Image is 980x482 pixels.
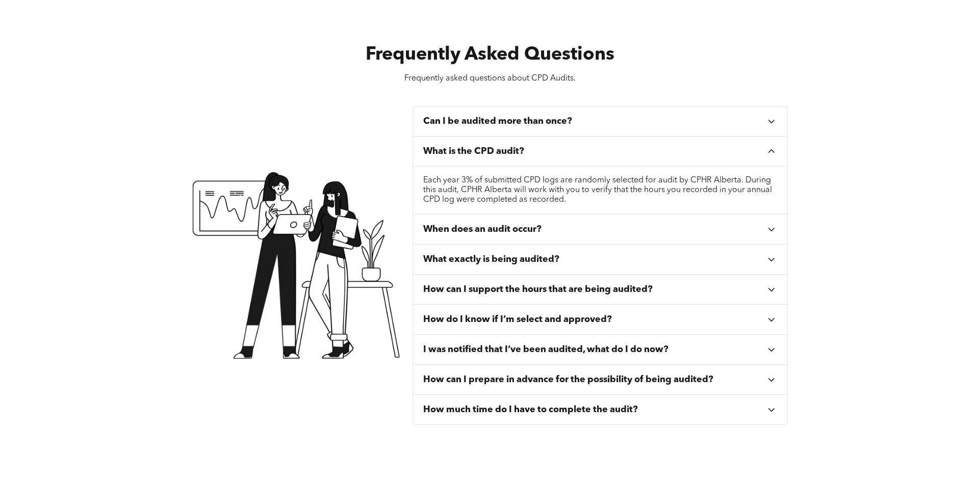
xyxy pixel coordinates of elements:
[192,172,401,358] img: Two women are standing next to each other looking at a laptop.
[423,374,713,385] h3: How can I prepare in advance for the possibility of being audited?
[423,404,638,415] h3: How much time do I have to complete the audit?
[423,314,612,325] h3: How do I know if I’m select and approved?
[423,224,541,235] h3: When does an audit occur?
[423,176,777,205] p: Each year 3% of submitted CPD logs are randomly selected for audit by CPHR Alberta. During this a...
[423,146,524,157] h3: What is the CPD audit?
[423,344,668,355] h3: I was notified that I’ve been audited, what do I do now?
[423,254,559,265] h3: What exactly is being audited?
[423,284,653,295] h3: How can I support the hours that are being audited?
[423,116,572,127] h3: Can I be audited more than once?
[404,74,576,83] span: Frequently asked questions about CPD Audits.
[366,46,614,64] span: Frequently Asked Questions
